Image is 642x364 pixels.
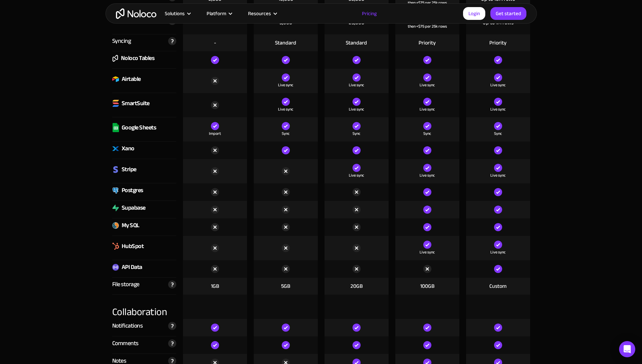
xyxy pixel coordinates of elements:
div: File storage [112,279,140,290]
div: Stripe [122,164,136,175]
div: Live sync [490,172,506,179]
div: Live sync [278,82,293,88]
div: Live sync [349,106,364,113]
div: then +$75 per 25k rows [408,23,447,30]
div: Syncing [112,36,131,46]
div: Noloco Tables [121,53,155,63]
div: Live sync [490,249,506,255]
div: Live sync [278,106,293,113]
div: Custom [489,282,507,290]
div: My SQL [122,220,140,231]
div: Live sync [349,82,364,88]
div: Priority [489,39,507,47]
div: Xano [122,144,134,154]
div: Sync [282,130,289,137]
div: Platform [207,9,226,18]
div: Airtable [122,74,141,84]
div: API Data [122,262,142,272]
div: Priority [419,39,436,47]
div: Import [209,130,221,137]
a: home [116,8,156,19]
a: Login [463,7,485,20]
div: Sync [353,130,360,137]
div: Notifications [112,321,143,331]
div: Comments [112,338,139,348]
div: Live sync [349,172,364,179]
div: Resources [248,9,271,18]
div: Open Intercom Messenger [619,341,635,357]
div: Collaboration [112,295,176,319]
div: 100GB [420,282,434,290]
div: Live sync [490,82,506,88]
div: 1GB [211,282,219,290]
div: Live sync [490,106,506,113]
div: Postgres [122,185,143,195]
div: 20GB [350,282,363,290]
div: Resources [240,9,284,18]
div: Live sync [420,249,435,255]
div: SmartSuite [122,98,150,109]
a: Get started [490,7,526,20]
div: Live sync [420,172,435,179]
div: Sync [494,130,502,137]
div: Live sync [420,106,435,113]
div: Supabase [122,203,146,213]
div: HubSpot [122,241,144,251]
div: 5GB [281,282,290,290]
div: - [214,39,216,47]
div: Solutions [156,9,198,18]
div: Live sync [420,82,435,88]
div: Solutions [165,9,185,18]
div: Platform [198,9,240,18]
div: Standard [346,39,367,47]
div: Sync [423,130,431,137]
div: Google Sheets [122,123,156,133]
div: Standard [275,39,296,47]
a: Pricing [354,9,385,18]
